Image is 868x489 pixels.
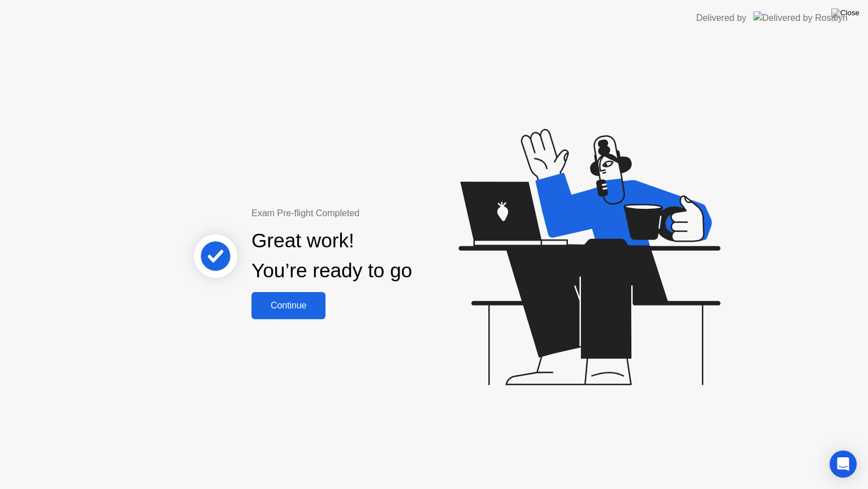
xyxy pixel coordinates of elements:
[696,11,747,25] div: Delivered by
[753,11,848,24] img: Delivered by Rosalyn
[830,451,857,478] div: Open Intercom Messenger
[831,8,860,18] img: Close
[251,226,412,286] div: Great work! You’re ready to go
[251,292,325,319] button: Continue
[251,207,485,220] div: Exam Pre-flight Completed
[255,301,322,311] div: Continue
